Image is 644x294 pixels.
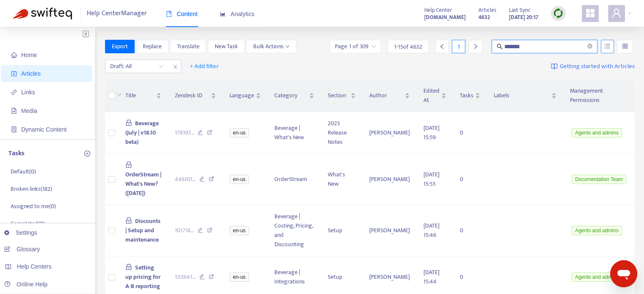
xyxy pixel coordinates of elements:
[125,170,161,198] span: OrderStream | What's New? ([DATE])
[487,80,563,112] th: Labels
[17,263,52,270] span: Help Centers
[563,80,635,112] th: Management Permissions
[136,40,169,53] button: Replace
[166,11,172,17] span: book
[125,161,132,168] span: lock
[423,221,439,240] span: [DATE] 15:46
[453,80,487,112] th: Tasks
[220,11,254,17] span: Analytics
[87,5,147,22] span: Help Center Manager
[125,264,132,270] span: lock
[21,126,66,133] span: Dynamic Content
[229,226,249,235] span: en-us
[11,167,36,176] p: Default ( 0 )
[423,86,439,105] span: Edited At
[509,5,531,15] span: Last Sync
[328,91,349,100] span: Section
[125,91,155,100] span: Title
[473,44,478,49] span: right
[246,40,296,53] button: Bulk Actionsdown
[394,42,422,51] span: 1 - 15 of 4632
[587,43,592,51] span: close-circle
[119,80,168,112] th: Title
[4,281,47,288] a: Online Help
[175,272,196,282] span: 533641 ...
[125,217,132,224] span: lock
[604,43,610,49] span: unordered-list
[268,80,321,112] th: Category
[175,175,196,184] span: 446101 ...
[21,107,37,114] span: Media
[321,154,362,205] td: What's New
[8,148,25,159] p: Tasks
[11,52,17,58] span: home
[610,260,637,287] iframe: Button to launch messaging window
[553,8,564,19] img: sync.dc5367851b00ba804db3.png
[177,42,199,51] span: Translate
[13,8,72,19] img: Swifteq
[424,5,452,15] span: Help Center
[497,44,503,49] span: search
[4,229,37,236] a: Settings
[229,128,249,137] span: en-us
[417,80,453,112] th: Edited At
[11,71,17,77] span: account-book
[215,42,238,51] span: New Task
[220,11,226,17] span: area-chart
[478,13,490,22] strong: 4632
[321,205,362,256] td: Setup
[321,80,362,112] th: Section
[321,112,362,154] td: 2023 Release Notes
[587,44,592,49] span: close-circle
[572,272,622,282] span: Agents and admins
[362,80,417,112] th: Author
[125,118,159,147] span: Beverage (July | v18.10 beta)
[11,184,52,193] p: Broken links ( 182 )
[4,246,40,253] a: Glossary
[560,62,635,71] span: Getting started with Articles
[175,91,210,100] span: Zendesk ID
[170,62,181,72] span: close
[143,42,162,51] span: Replace
[105,40,135,53] button: Export
[11,126,17,132] span: container
[274,91,307,100] span: Category
[223,80,268,112] th: Language
[572,226,622,235] span: Agents and admins
[170,40,206,53] button: Translate
[125,263,160,291] span: Setting up pricing for A-B reporting
[572,175,626,184] span: Documentation Team
[208,40,245,53] button: New Task
[362,154,417,205] td: [PERSON_NAME]
[369,91,403,100] span: Author
[175,226,194,235] span: 101716 ...
[585,8,595,18] span: appstore
[362,112,417,154] td: [PERSON_NAME]
[11,108,17,114] span: file-image
[11,219,45,228] p: Completed ( 0 )
[125,119,132,126] span: lock
[21,52,37,58] span: Home
[268,154,321,205] td: OrderStream
[117,92,122,97] span: down
[190,61,219,71] span: + Add filter
[423,123,439,142] span: [DATE] 15:59
[11,202,56,211] p: Assigned to me ( 0 )
[551,60,635,73] a: Getting started with Articles
[84,151,90,157] span: plus-circle
[229,272,249,282] span: en-us
[452,40,465,53] div: 1
[268,205,321,256] td: Beverage | Costing, Pricing, and Discounting
[509,13,538,22] strong: [DATE] 20:17
[268,112,321,154] td: Beverage | What's New
[460,91,473,100] span: Tasks
[423,170,439,189] span: [DATE] 15:55
[362,205,417,256] td: [PERSON_NAME]
[11,89,17,95] span: link
[611,8,622,18] span: user
[21,89,35,96] span: Links
[572,128,622,137] span: Agents and admins
[21,70,41,77] span: Articles
[423,267,439,286] span: [DATE] 15:44
[175,128,194,137] span: 178197 ...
